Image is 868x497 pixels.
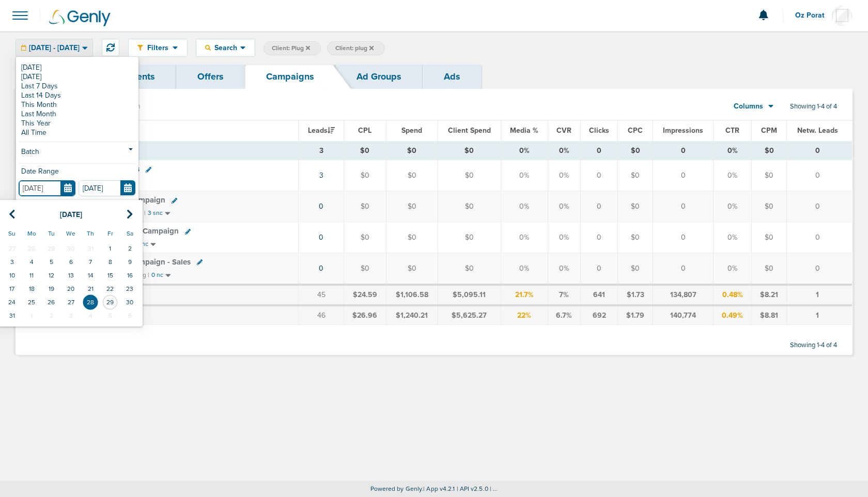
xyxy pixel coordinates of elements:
[299,285,344,305] td: 45
[752,160,787,191] td: $0
[580,222,617,253] td: 0
[386,305,438,325] td: $1,240.21
[713,222,752,253] td: 0%
[787,305,852,325] td: 1
[752,222,787,253] td: $0
[100,225,120,242] th: Fr
[344,222,386,253] td: $0
[580,141,617,160] td: 0
[81,296,100,309] td: 28
[787,285,852,305] td: 1
[335,44,374,53] span: Client: plug
[81,242,100,255] td: 31
[81,225,100,242] th: Th
[438,305,501,325] td: $5,625.27
[19,100,136,110] a: This Month
[61,225,81,242] th: We
[19,82,136,91] a: Last 7 Days
[423,485,455,492] span: | App v4.2.1
[81,269,100,282] td: 14
[790,102,837,111] span: Showing 1-4 of 4
[787,160,852,191] td: 0
[548,222,580,253] td: 0%
[22,269,41,282] td: 11
[19,63,136,72] a: [DATE]
[176,65,245,89] a: Offers
[2,269,22,282] td: 10
[41,225,61,242] th: Tu
[19,168,136,180] div: Date Range
[344,160,386,191] td: $0
[752,191,787,222] td: $0
[120,309,139,322] td: 6
[41,296,61,309] td: 26
[580,160,617,191] td: 0
[548,191,580,222] td: 0%
[81,282,100,296] td: 21
[734,101,763,112] span: Columns
[653,305,714,325] td: 140,774
[19,146,136,159] a: Batch
[319,233,323,242] a: 0
[151,271,163,279] small: 0 nc
[752,305,787,325] td: $8.81
[653,222,714,253] td: 0
[41,255,61,269] td: 5
[548,305,580,325] td: 6.7%
[61,296,81,309] td: 27
[120,296,139,309] td: 30
[41,309,61,322] td: 2
[100,255,120,269] td: 8
[61,309,81,322] td: 3
[245,65,335,89] a: Campaigns
[120,282,139,296] td: 23
[120,225,139,242] th: Sa
[22,255,41,269] td: 4
[65,285,299,305] td: TOTALS (active) ( )
[795,12,832,19] span: Oz Porat
[61,255,81,269] td: 6
[501,160,548,191] td: 0%
[2,282,22,296] td: 17
[438,253,501,285] td: $0
[211,43,240,52] span: Search
[713,160,752,191] td: 0%
[299,141,344,160] td: 3
[19,72,136,82] a: [DATE]
[61,269,81,282] td: 13
[713,253,752,285] td: 0%
[556,126,571,135] span: CVR
[100,282,120,296] td: 22
[589,126,609,135] span: Clicks
[501,253,548,285] td: 0%
[448,126,491,135] span: Client Spend
[580,285,617,305] td: 641
[401,126,422,135] span: Spend
[787,141,852,160] td: 0
[22,204,120,225] th: Select Month
[22,225,41,242] th: Mo
[628,126,643,135] span: CPC
[120,242,139,255] td: 2
[653,253,714,285] td: 0
[618,160,653,191] td: $0
[725,126,739,135] span: CTR
[61,242,81,255] td: 30
[580,253,617,285] td: 0
[100,296,120,309] td: 29
[501,305,548,325] td: 22%
[653,160,714,191] td: 0
[272,44,310,53] span: Client: Plug
[344,305,386,325] td: $26.96
[501,285,548,305] td: 21.7%
[19,110,136,119] a: Last Month
[663,126,703,135] span: Impressions
[22,296,41,309] td: 25
[2,255,22,269] td: 3
[653,191,714,222] td: 0
[438,191,501,222] td: $0
[490,485,498,492] span: | ...
[2,296,22,309] td: 24
[618,285,653,305] td: $1.73
[618,191,653,222] td: $0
